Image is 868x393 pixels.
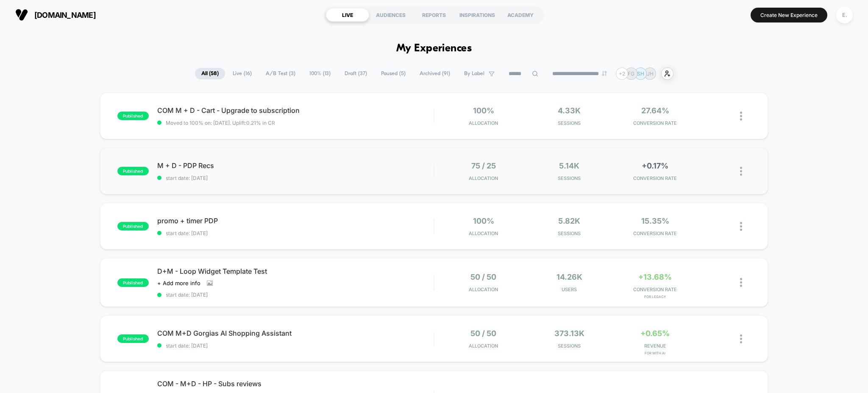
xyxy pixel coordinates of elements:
[157,175,434,181] span: start date: [DATE]
[338,68,373,79] span: Draft ( 37 )
[740,278,742,287] img: close
[558,216,580,225] span: 5.82k
[117,334,149,343] span: published
[834,6,855,24] button: E.
[413,68,456,79] span: Archived ( 91 )
[616,67,628,80] div: + 2
[15,8,28,21] img: Visually logo
[640,329,670,338] span: +0.65%
[740,167,742,176] img: close
[641,106,669,115] span: 27.64%
[157,106,434,115] span: COM M + D - Cart - Upgrade to subscription
[469,175,498,181] span: Allocation
[157,216,434,225] span: promo + timer PDP
[470,329,496,338] span: 50 / 50
[529,343,610,349] span: Sessions
[157,267,434,275] span: D+M - Loop Widget Template Test
[740,112,742,121] img: close
[469,343,498,349] span: Allocation
[615,286,696,292] span: CONVERSION RATE
[473,216,494,225] span: 100%
[559,161,579,170] span: 5.14k
[470,272,496,281] span: 50 / 50
[469,230,498,236] span: Allocation
[259,68,302,79] span: A/B Test ( 3 )
[469,286,498,292] span: Allocation
[117,112,149,120] span: published
[529,286,610,292] span: Users
[740,334,742,343] img: close
[499,8,542,22] div: ACADEMY
[166,120,275,126] span: Moved to 100% on: [DATE] . Uplift: 0.21% in CR
[117,222,149,230] span: published
[615,230,696,236] span: CONVERSION RATE
[615,175,696,181] span: CONVERSION RATE
[456,8,499,22] div: INSPIRATIONS
[157,379,434,388] span: COM - M+D - HP - Subs reviews
[34,11,96,20] span: [DOMAIN_NAME]
[615,343,696,349] span: REVENUE
[556,272,582,281] span: 14.26k
[529,120,610,126] span: Sessions
[13,8,98,22] button: [DOMAIN_NAME]
[529,230,610,236] span: Sessions
[369,8,412,22] div: AUDIENCES
[412,8,456,22] div: REPORTS
[751,8,827,22] button: Create New Experience
[303,68,337,79] span: 100% ( 13 )
[602,71,607,76] img: end
[642,161,668,170] span: +0.17%
[558,106,581,115] span: 4.33k
[637,70,644,77] p: SH
[615,295,696,299] span: for Legacy
[628,70,634,77] p: FG
[529,175,610,181] span: Sessions
[615,351,696,355] span: for With AI
[157,342,434,349] span: start date: [DATE]
[469,120,498,126] span: Allocation
[464,70,484,77] span: By Label
[471,161,496,170] span: 75 / 25
[836,7,853,23] div: E.
[638,272,672,281] span: +13.68%
[117,167,149,175] span: published
[157,292,434,298] span: start date: [DATE]
[195,68,225,79] span: All ( 58 )
[157,280,200,286] span: + Add more info
[117,278,149,287] span: published
[646,70,654,77] p: UH
[554,329,584,338] span: 373.13k
[226,68,258,79] span: Live ( 16 )
[375,68,412,79] span: Paused ( 5 )
[473,106,494,115] span: 100%
[157,230,434,236] span: start date: [DATE]
[641,216,669,225] span: 15.35%
[157,329,434,337] span: COM M+D Gorgias AI Shopping Assistant
[740,222,742,231] img: close
[615,120,696,126] span: CONVERSION RATE
[326,8,369,22] div: LIVE
[157,161,434,170] span: M + D - PDP Recs
[396,42,472,55] h1: My Experiences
